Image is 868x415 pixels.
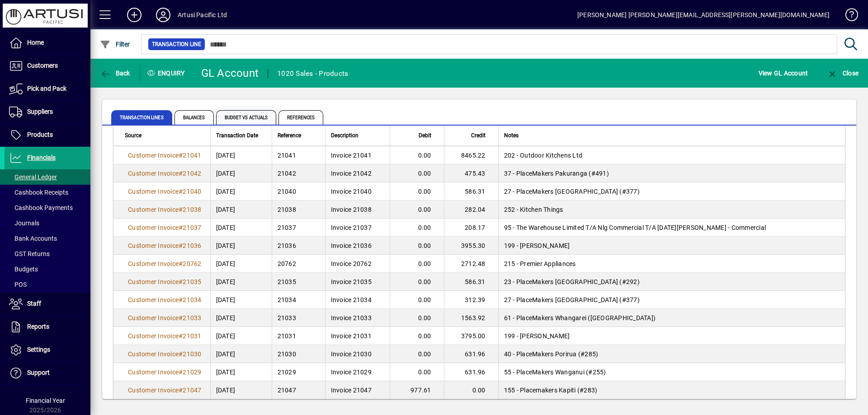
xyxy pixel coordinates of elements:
span: 27 - PlaceMakers [GEOGRAPHIC_DATA] (#377) [504,188,640,195]
span: Customers [27,62,58,69]
a: Customer Invoice#20762 [125,259,205,269]
span: # [179,332,183,340]
span: 21037 [278,224,296,231]
td: 8465.22 [444,146,498,164]
td: 0.00 [444,381,498,399]
a: Home [5,32,90,54]
td: 0.00 [390,146,444,164]
span: 21041 [183,152,201,159]
a: Cashbook Payments [5,200,90,215]
span: Bank Accounts [9,235,57,242]
span: Customer Invoice [128,170,179,177]
span: Customer Invoice [128,152,179,159]
a: Staff [5,293,90,315]
span: # [179,278,183,285]
span: [DATE] [216,259,236,268]
div: Notes [504,131,834,140]
a: Customer Invoice#21030 [125,349,205,359]
button: Back [98,65,132,81]
span: # [179,368,183,376]
td: 312.39 [444,291,498,309]
a: Cashbook Receipts [5,185,90,200]
span: Transaction lines [111,110,172,125]
td: 2712.48 [444,255,498,273]
span: [DATE] [216,386,236,395]
span: Customer Invoice [128,278,179,285]
span: Back [100,70,130,77]
span: Transaction Date [216,131,258,140]
span: Customer Invoice [128,242,179,249]
span: # [179,188,183,195]
span: Customer Invoice [128,368,179,376]
td: 282.04 [444,201,498,219]
span: View GL Account [759,66,808,80]
span: Journals [9,219,39,227]
span: 199 - [PERSON_NAME] [504,242,570,249]
a: Customer Invoice#21036 [125,241,205,251]
span: Settings [27,346,50,353]
a: Customer Invoice#21047 [125,385,205,395]
td: 0.00 [390,182,444,201]
span: [DATE] [216,350,236,359]
button: View GL Account [756,65,811,81]
span: Staff [27,300,41,307]
span: 21040 [278,188,296,195]
div: Transaction Date [216,131,266,140]
a: Bank Accounts [5,231,90,246]
td: 586.31 [444,273,498,291]
span: 95 - The Warehouse Limited T/A Nlg Commercial T/A [DATE][PERSON_NAME] - Commercial [504,224,766,231]
span: 37 - PlaceMakers Pakuranga (#491) [504,170,609,177]
div: Enquiry [140,66,194,80]
td: 977.61 [390,381,444,399]
span: Invoice 21040 [331,188,372,195]
span: Cashbook Receipts [9,189,68,196]
td: 0.00 [390,201,444,219]
span: 21033 [278,314,296,322]
app-page-header-button: Back [90,65,140,81]
a: GST Returns [5,246,90,261]
span: Customer Invoice [128,314,179,322]
a: General Ledger [5,169,90,185]
span: Invoice 21029 [331,368,372,376]
span: 21034 [183,296,201,303]
span: Invoice 21035 [331,278,372,285]
span: 155 - Placemakers Kapiti (#283) [504,387,598,394]
span: # [179,314,183,322]
span: Balances [175,110,214,125]
td: 0.00 [390,273,444,291]
a: Support [5,362,90,384]
button: Add [120,7,149,23]
span: Budget vs Actuals [216,110,277,125]
div: Credit [450,131,494,140]
a: Customer Invoice#21041 [125,150,205,160]
span: [DATE] [216,223,236,232]
span: 21029 [278,368,296,376]
span: 199 - [PERSON_NAME] [504,332,570,340]
span: 20762 [183,260,201,267]
span: 252 - Kitchen Things [504,206,563,213]
td: 586.31 [444,182,498,201]
span: [DATE] [216,368,236,377]
td: 3795.00 [444,327,498,345]
a: Settings [5,339,90,361]
a: Customer Invoice#21038 [125,205,205,214]
span: Invoice 20762 [331,260,372,267]
span: Reference [278,131,301,140]
span: 21030 [183,350,201,358]
a: Customer Invoice#21040 [125,187,205,196]
span: Customer Invoice [128,296,179,303]
a: Customer Invoice#21033 [125,313,205,323]
span: # [179,170,183,177]
div: 1020 Sales - Products [277,66,348,81]
span: # [179,224,183,231]
span: Credit [471,131,486,140]
span: 215 - Premier Appliances [504,260,576,267]
span: Filter [100,41,130,48]
span: 21036 [183,242,201,249]
button: Profile [149,7,178,23]
span: # [179,206,183,213]
span: 21042 [278,170,296,177]
span: Customer Invoice [128,350,179,358]
a: Customer Invoice#21029 [125,367,205,377]
span: # [179,260,183,267]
